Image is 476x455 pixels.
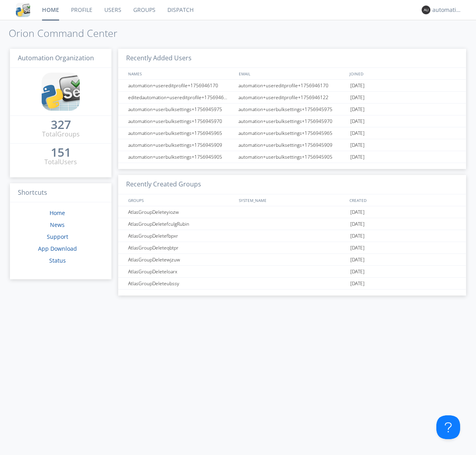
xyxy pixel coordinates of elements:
div: automation+userbulksettings+1756945909 [236,139,348,151]
span: [DATE] [350,230,365,242]
div: 151 [51,148,71,156]
a: automation+userbulksettings+1756945905automation+userbulksettings+1756945905[DATE] [118,151,466,163]
a: Home [50,209,65,217]
a: automation+userbulksettings+1756945965automation+userbulksettings+1756945965[DATE] [118,127,466,139]
span: [DATE] [350,278,365,290]
a: editedautomation+usereditprofile+1756946122automation+usereditprofile+1756946122[DATE] [118,92,466,104]
div: AtlasGroupDeleteqbtpr [126,242,236,253]
div: Total Groups [42,130,80,139]
div: AtlasGroupDeleteyiozw [126,206,236,218]
h3: Shortcuts [10,183,111,203]
div: SYSTEM_NAME [237,194,347,206]
div: automation+userbulksettings+1756945975 [126,104,236,115]
div: 327 [51,121,71,129]
div: JOINED [347,68,459,79]
div: AtlasGroupDeletefbpxr [126,230,236,242]
div: editedautomation+usereditprofile+1756946122 [126,92,236,103]
div: automation+userbulksettings+1756945905 [126,151,236,163]
span: [DATE] [350,206,365,218]
a: automation+userbulksettings+1756945975automation+userbulksettings+1756945975[DATE] [118,104,466,115]
a: AtlasGroupDeleteloarx[DATE] [118,266,466,278]
a: 151 [51,148,71,157]
img: cddb5a64eb264b2086981ab96f4c1ba7 [16,3,30,17]
div: automation+userbulksettings+1756945970 [126,115,236,127]
div: AtlasGroupDeleteubssy [126,278,236,289]
div: CREATED [347,194,459,206]
a: Support [47,233,68,240]
span: [DATE] [350,254,365,266]
a: automation+userbulksettings+1756945970automation+userbulksettings+1756945970[DATE] [118,115,466,127]
div: automation+usereditprofile+1756946170 [126,80,236,91]
span: [DATE] [350,115,365,127]
div: automation+userbulksettings+1756945909 [126,139,236,151]
span: [DATE] [350,139,365,151]
div: automation+userbulksettings+1756945970 [236,115,348,127]
a: AtlasGroupDeletefbpxr[DATE] [118,230,466,242]
div: Total Users [44,157,77,167]
div: NAMES [126,68,235,79]
img: 373638.png [422,6,430,14]
span: Automation Organization [18,54,94,62]
span: [DATE] [350,242,365,254]
span: [DATE] [350,127,365,139]
span: [DATE] [350,218,365,230]
a: App Download [38,245,77,252]
div: GROUPS [126,194,235,206]
span: [DATE] [350,80,365,92]
a: AtlasGroupDeletewjzuw[DATE] [118,254,466,266]
span: [DATE] [350,151,365,163]
a: Status [49,257,66,264]
a: AtlasGroupDeletefculgRubin[DATE] [118,218,466,230]
div: automation+atlas0022 [432,6,462,14]
a: 327 [51,121,71,130]
div: AtlasGroupDeletewjzuw [126,254,236,265]
div: automation+usereditprofile+1756946122 [236,92,348,103]
a: AtlasGroupDeleteyiozw[DATE] [118,206,466,218]
a: News [50,221,65,228]
img: cddb5a64eb264b2086981ab96f4c1ba7 [42,73,80,111]
a: AtlasGroupDeleteubssy[DATE] [118,278,466,290]
a: automation+usereditprofile+1756946170automation+usereditprofile+1756946170[DATE] [118,80,466,92]
div: automation+userbulksettings+1756945965 [126,127,236,139]
a: automation+userbulksettings+1756945909automation+userbulksettings+1756945909[DATE] [118,139,466,151]
iframe: Toggle Customer Support [436,415,460,439]
span: [DATE] [350,104,365,115]
div: automation+userbulksettings+1756945905 [236,151,348,163]
div: AtlasGroupDeletefculgRubin [126,218,236,230]
span: [DATE] [350,266,365,278]
div: automation+usereditprofile+1756946170 [236,80,348,91]
h3: Recently Added Users [118,49,466,68]
h3: Recently Created Groups [118,175,466,194]
div: AtlasGroupDeleteloarx [126,266,236,277]
div: automation+userbulksettings+1756945975 [236,104,348,115]
a: AtlasGroupDeleteqbtpr[DATE] [118,242,466,254]
span: [DATE] [350,92,365,104]
div: automation+userbulksettings+1756945965 [236,127,348,139]
div: EMAIL [237,68,347,79]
